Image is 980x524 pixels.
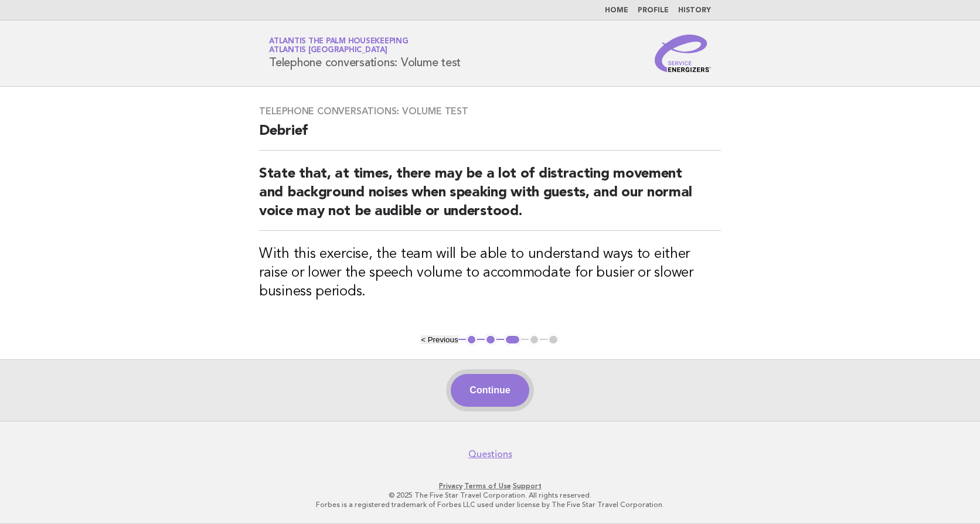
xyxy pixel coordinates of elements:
a: Profile [638,7,669,14]
button: 3 [504,334,521,346]
h2: State that, at times, there may be a lot of distracting movement and background noises when speak... [259,165,721,231]
button: < Previous [421,335,458,344]
p: © 2025 The Five Star Travel Corporation. All rights reserved. [131,491,849,500]
button: Continue [451,374,529,407]
img: Service Energizers [655,35,711,72]
button: 2 [485,334,496,346]
a: Atlantis The Palm HousekeepingAtlantis [GEOGRAPHIC_DATA] [269,38,409,54]
a: History [678,7,711,14]
a: Terms of Use [464,482,511,490]
h3: With this exercise, the team will be able to understand ways to either raise or lower the speech ... [259,245,721,301]
a: Home [605,7,628,14]
span: Atlantis [GEOGRAPHIC_DATA] [269,47,387,55]
button: 1 [466,334,478,346]
h2: Debrief [259,122,721,151]
h3: Telephone conversations: Volume test [259,106,721,117]
a: Questions [468,448,512,460]
a: Privacy [439,482,462,490]
a: Support [513,482,542,490]
h1: Telephone conversations: Volume test [269,38,461,69]
p: Forbes is a registered trademark of Forbes LLC used under license by The Five Star Travel Corpora... [131,500,849,509]
p: · · [131,481,849,491]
